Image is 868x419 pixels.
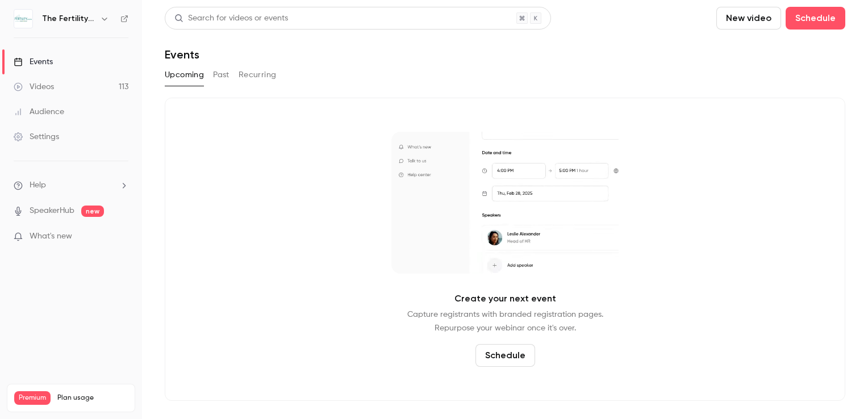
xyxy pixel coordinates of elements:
div: Audience [14,106,64,118]
span: What's new [30,231,72,242]
span: new [81,206,104,217]
div: Settings [14,131,59,143]
div: Events [14,56,53,68]
h6: The Fertility Show 2025 [42,13,95,24]
button: Recurring [239,66,277,84]
button: Upcoming [165,66,204,84]
span: Premium [14,391,51,405]
button: Past [213,66,229,84]
p: Capture registrants with branded registration pages. Repurpose your webinar once it's over. [407,308,603,335]
a: SpeakerHub [30,205,74,217]
li: help-dropdown-opener [14,179,128,191]
button: Schedule [786,7,845,30]
div: Search for videos or events [174,12,288,24]
h1: Events [165,48,199,61]
div: Videos [14,81,54,93]
p: Create your next event [454,292,556,305]
img: The Fertility Show 2025 [14,10,32,28]
span: Help [30,179,46,191]
span: Plan usage [57,393,128,403]
button: New video [716,7,781,30]
iframe: Noticeable Trigger [115,232,128,242]
button: Schedule [475,344,535,367]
